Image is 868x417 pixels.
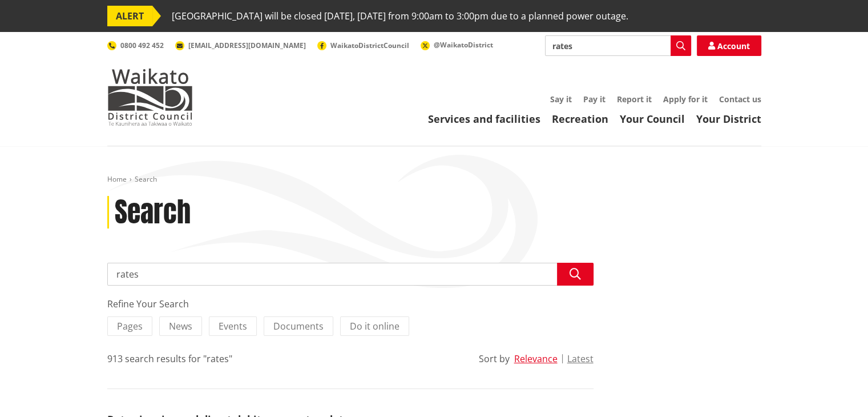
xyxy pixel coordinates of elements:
[107,352,232,366] div: 913 search results for "rates"
[317,41,409,50] a: WaikatoDistrictCouncil
[135,174,157,184] span: Search
[107,69,193,126] img: Waikato District Council - Te Kaunihera aa Takiwaa o Waikato
[107,175,761,185] nav: breadcrumb
[115,196,191,229] h1: Search
[107,174,127,184] a: Home
[719,94,761,105] a: Contact us
[815,369,857,410] iframe: Messenger Launcher
[169,320,192,332] span: News
[188,41,306,50] span: [EMAIL_ADDRESS][DOMAIN_NAME]
[107,41,164,50] a: 0800 492 452
[567,354,594,364] button: Latest
[421,40,493,50] a: @WaikatoDistrict
[117,320,143,332] span: Pages
[620,112,685,126] a: Your Council
[617,94,652,105] a: Report it
[428,112,540,126] a: Services and facilities
[107,297,594,311] div: Refine Your Search
[330,41,409,50] span: WaikatoDistrictCouncil
[697,35,761,56] a: Account
[479,352,510,366] div: Sort by
[175,41,306,50] a: [EMAIL_ADDRESS][DOMAIN_NAME]
[583,94,605,105] a: Pay it
[107,6,152,26] span: ALERT
[434,40,493,50] span: @WaikatoDistrict
[550,94,572,105] a: Say it
[696,112,761,126] a: Your District
[350,320,399,332] span: Do it online
[172,6,628,26] span: [GEOGRAPHIC_DATA] will be closed [DATE], [DATE] from 9:00am to 3:00pm due to a planned power outage.
[663,94,708,105] a: Apply for it
[219,320,247,332] span: Events
[514,354,558,364] button: Relevance
[120,41,164,50] span: 0800 492 452
[552,112,608,126] a: Recreation
[273,320,324,332] span: Documents
[107,263,594,286] input: Search input
[545,35,691,56] input: Search input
